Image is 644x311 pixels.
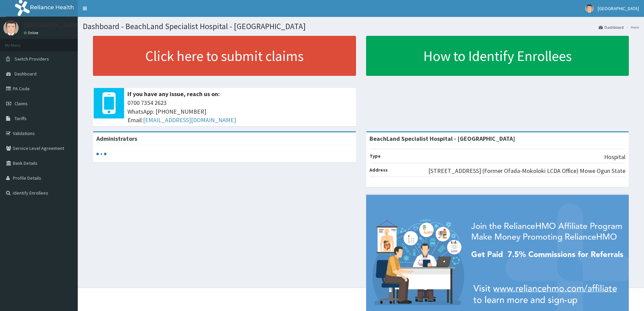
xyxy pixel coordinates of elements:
b: Type [369,153,381,159]
a: Online [24,30,40,35]
a: How to Identify Enrollees [366,36,629,76]
p: [STREET_ADDRESS] (Former Ofada-Mokoloki LCDA Office) Mowe Ogun State [428,166,625,175]
span: Switch Providers [15,56,49,62]
strong: BeachLand Specialist Hospital - [GEOGRAPHIC_DATA] [369,135,515,142]
svg: audio-loading [96,149,106,159]
h1: Dashboard - BeachLand Specialist Hospital - [GEOGRAPHIC_DATA] [83,22,639,31]
a: Click here to submit claims [93,36,356,76]
img: User Image [585,4,594,13]
span: Dashboard [15,71,37,77]
b: If you have any issue, reach us on: [127,90,220,98]
li: Here [624,24,639,30]
span: 0700 7354 2623 WhatsApp: [PHONE_NUMBER] Email: [127,98,353,125]
span: Tariffs [15,115,27,121]
b: Address [369,167,388,173]
a: Dashboard [599,24,624,30]
img: User Image [3,20,19,36]
span: Claims [15,101,28,107]
span: [GEOGRAPHIC_DATA] [598,5,639,12]
p: Hospital [604,153,625,161]
p: [GEOGRAPHIC_DATA] [24,22,79,28]
a: [EMAIL_ADDRESS][DOMAIN_NAME] [143,116,236,124]
b: Administrators [96,135,137,142]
